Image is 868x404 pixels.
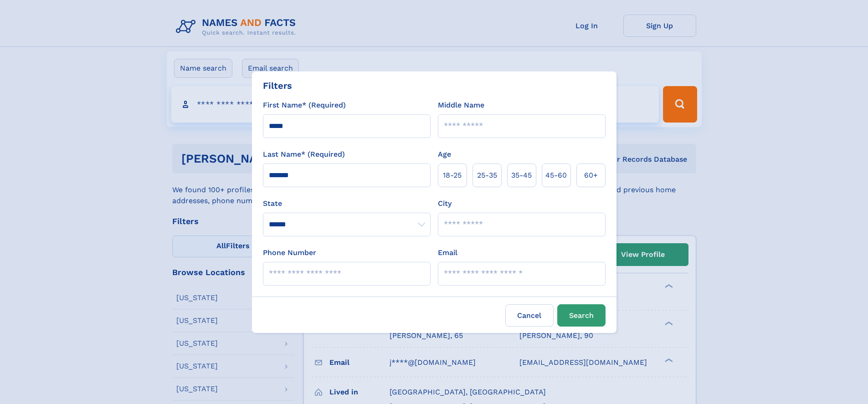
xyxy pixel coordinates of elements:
label: Last Name* (Required) [263,149,345,160]
span: 60+ [584,170,598,181]
label: First Name* (Required) [263,100,346,111]
button: Search [557,304,606,327]
label: City [438,198,452,209]
label: Cancel [505,304,554,327]
span: 45‑60 [545,170,567,181]
span: 18‑25 [443,170,462,181]
label: Age [438,149,451,160]
label: State [263,198,431,209]
label: Phone Number [263,247,316,258]
label: Middle Name [438,100,484,111]
div: Filters [263,79,292,92]
span: 35‑45 [511,170,532,181]
span: 25‑35 [477,170,497,181]
label: Email [438,247,457,258]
